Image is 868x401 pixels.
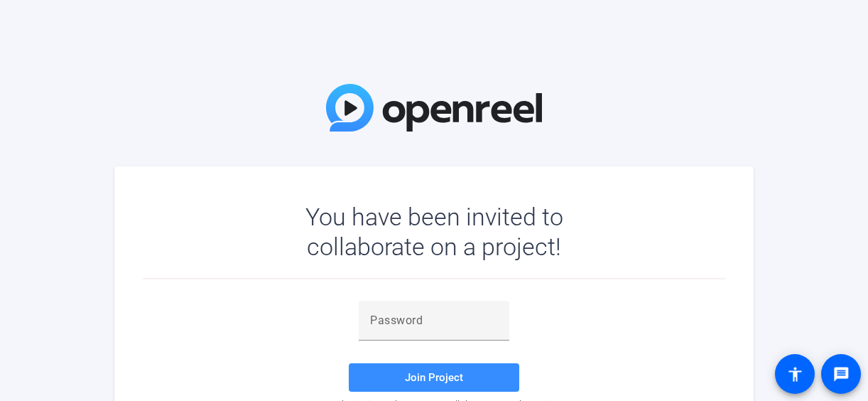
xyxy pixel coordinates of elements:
img: OpenReel Logo [326,84,542,132]
mat-icon: message [832,365,850,383]
button: Join Project [349,363,519,392]
div: You have been invited to collaborate on a project! [264,202,604,262]
input: Password [370,312,498,329]
mat-icon: accessibility [786,365,803,383]
span: Join Project [405,371,463,384]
